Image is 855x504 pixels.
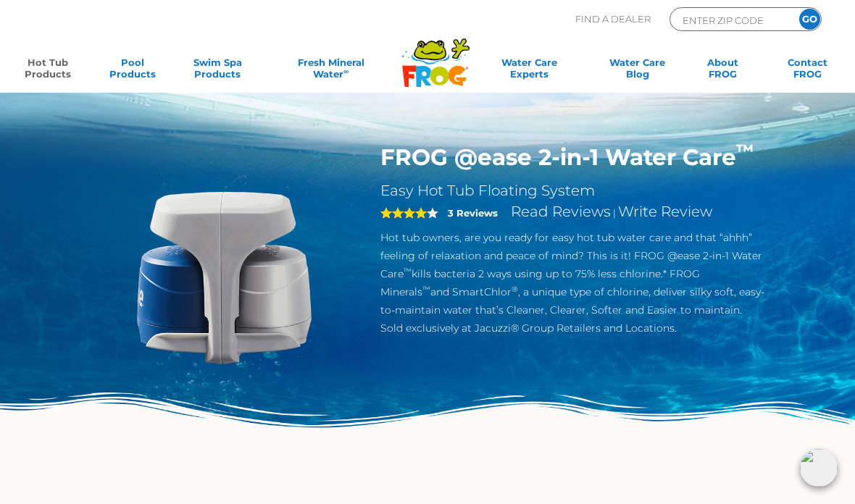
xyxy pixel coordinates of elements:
[404,266,412,276] sup: ™
[14,56,80,85] a: Hot TubProducts
[448,207,498,219] strong: 3 Reviews
[380,182,765,200] h2: Easy Hot Tub Floating System
[604,56,670,85] a: Water CareBlog
[99,56,165,85] a: PoolProducts
[775,56,841,85] a: ContactFROG
[185,56,251,85] a: Swim SpaProducts
[90,143,359,412] img: @ease-2-in-1-Holder-v2.png
[343,67,349,75] sup: ∞
[380,207,427,219] span: 4
[422,285,430,294] sup: ™
[511,203,611,220] a: Read Reviews
[799,9,820,30] input: GO
[613,207,616,219] span: |
[736,140,754,161] sup: ™
[270,56,393,85] a: Fresh MineralWater∞
[618,203,712,220] a: Write Review
[800,449,838,487] img: openIcon
[512,285,518,294] sup: ®
[690,56,756,85] a: AboutFROG
[380,143,765,171] h1: FROG @ease 2-in-1 Water Care
[473,56,585,85] a: Water CareExperts
[575,7,651,31] p: Find A Dealer
[681,12,779,28] input: Zip Code Form
[380,229,765,337] p: Hot tub owners, are you ready for easy hot tub water care and that “ahhh” feeling of relaxation a...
